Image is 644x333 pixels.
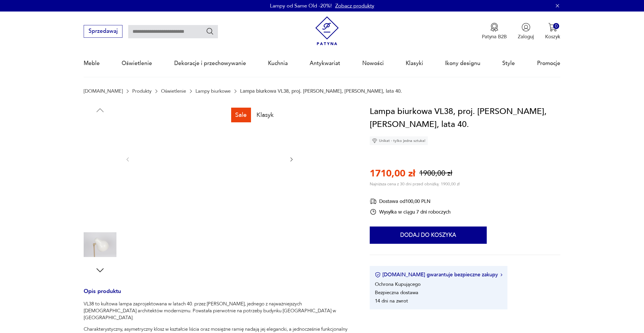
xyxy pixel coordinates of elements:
[370,167,415,180] p: 1710,00 zł
[174,50,246,77] a: Dekoracje i przechowywanie
[335,2,374,9] a: Zobacz produkty
[370,198,377,205] img: Ikona dostawy
[482,33,507,40] p: Patyna B2B
[310,50,340,77] a: Antykwariat
[122,50,152,77] a: Oświetlenie
[84,228,116,261] img: Zdjęcie produktu Lampa biurkowa VL38, proj. Vilhelm Lauritzen, Louis Poulsen, lata 40.
[132,88,152,94] a: Produkty
[518,33,534,40] p: Zaloguj
[84,25,122,38] button: Sprzedawaj
[482,23,507,40] button: Patyna B2B
[84,50,100,77] a: Meble
[313,16,342,45] img: Patyna - sklep z meblami i dekoracjami vintage
[375,272,381,278] img: Ikona certyfikatu
[370,227,487,244] button: Dodaj do koszyka
[502,50,515,77] a: Style
[370,136,428,145] div: Unikat - tylko jedna sztuka!
[206,27,214,35] button: Szukaj
[84,88,123,94] a: [DOMAIN_NAME]
[84,289,353,301] h3: Opis produktu
[84,155,116,188] img: Zdjęcie produktu Lampa biurkowa VL38, proj. Vilhelm Lauritzen, Louis Poulsen, lata 40.
[370,198,451,205] div: Dostawa od 100,00 PLN
[372,138,377,143] img: Ikona diamentu
[375,281,421,288] li: Ochrona Kupującego
[84,118,116,151] img: Zdjęcie produktu Lampa biurkowa VL38, proj. Vilhelm Lauritzen, Louis Poulsen, lata 40.
[231,108,251,122] div: Sale
[161,88,186,94] a: Oświetlenie
[270,2,332,9] p: Lampy od Same Old -20%!
[490,23,499,32] img: Ikona medalu
[268,50,288,77] a: Kuchnia
[375,271,502,278] button: [DOMAIN_NAME] gwarantuje bezpieczne zakupy
[553,23,559,29] div: 0
[482,23,507,40] a: Ikona medaluPatyna B2B
[548,23,557,32] img: Ikona koszyka
[375,298,408,304] li: 14 dni na zwrot
[370,208,451,215] div: Wysyłka w ciągu 7 dni roboczych
[545,33,560,40] p: Koszyk
[370,105,560,131] h1: Lampa biurkowa VL38, proj. [PERSON_NAME], [PERSON_NAME], lata 40.
[84,192,116,224] img: Zdjęcie produktu Lampa biurkowa VL38, proj. Vilhelm Lauritzen, Louis Poulsen, lata 40.
[518,23,534,40] button: Zaloguj
[406,50,423,77] a: Klasyki
[370,181,459,187] p: Najniższa cena z 30 dni przed obniżką: 1900,00 zł
[445,50,480,77] a: Ikony designu
[537,50,560,77] a: Promocje
[252,108,278,122] div: Klasyk
[501,273,502,276] img: Ikona strzałki w prawo
[545,23,560,40] button: 0Koszyk
[419,168,452,178] p: 1900,00 zł
[375,289,418,296] li: Bezpieczna dostawa
[84,300,353,321] p: VL38 to kultowa lampa zaprojektowana w latach 40. przez [PERSON_NAME], jednego z najważniejszych ...
[522,23,530,32] img: Ikonka użytkownika
[240,88,402,94] p: Lampa biurkowa VL38, proj. [PERSON_NAME], [PERSON_NAME], lata 40.
[195,88,231,94] a: Lampy biurkowe
[137,105,281,213] img: Zdjęcie produktu Lampa biurkowa VL38, proj. Vilhelm Lauritzen, Louis Poulsen, lata 40.
[362,50,384,77] a: Nowości
[84,29,122,34] a: Sprzedawaj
